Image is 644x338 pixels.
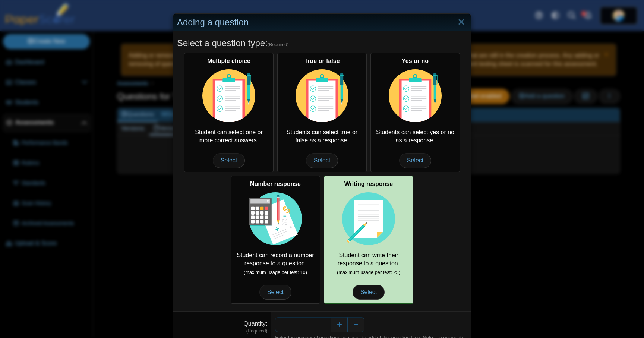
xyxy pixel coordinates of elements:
[324,176,413,303] div: Student can write their response to a question.
[202,69,255,122] img: item-type-multiple-choice.svg
[402,58,429,64] b: Yes or no
[370,53,460,172] div: Students can select yes or no as a response.
[259,285,291,300] span: Select
[331,317,348,332] button: Increase
[244,269,307,275] small: (maximum usage per test: 10)
[389,69,442,122] img: item-type-multiple-choice.svg
[306,153,338,168] span: Select
[243,320,267,327] label: Quantity
[342,192,395,245] img: item-type-writing-response.svg
[177,328,267,334] dfn: (Required)
[207,58,250,64] b: Multiple choice
[348,317,364,332] button: Decrease
[277,53,367,172] div: Students can select true or false as a response.
[399,153,431,168] span: Select
[337,269,400,275] small: (maximum usage per test: 25)
[268,42,289,48] span: (Required)
[231,176,320,303] div: Student can record a number response to a question.
[177,37,467,50] h5: Select a question type:
[184,53,274,172] div: Student can select one or more correct answers.
[344,181,393,187] b: Writing response
[455,16,467,29] a: Close
[304,58,340,64] b: True or false
[173,14,471,31] div: Adding a question
[249,192,302,245] img: item-type-number-response.svg
[213,153,245,168] span: Select
[353,285,385,300] span: Select
[296,69,348,122] img: item-type-multiple-choice.svg
[250,181,301,187] b: Number response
